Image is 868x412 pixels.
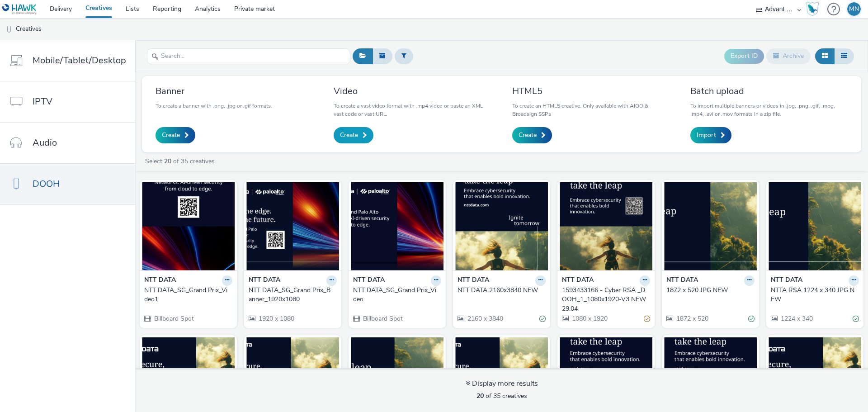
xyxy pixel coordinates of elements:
div: Display more results [466,379,538,389]
img: NTT DATA_SG_Grand Prix_Video1 visual [142,182,235,270]
span: Create [519,131,537,140]
h3: Video [334,85,491,97]
div: NTT DATA_SG_Grand Prix_Video [353,286,438,304]
span: 1224 x 340 [780,314,813,323]
div: NTT DATA_SG_Grand Prix_Video1 [144,286,229,304]
strong: NTT DATA [562,275,594,286]
span: Mobile/Tablet/Desktop [33,54,126,67]
input: Search... [147,48,350,64]
strong: 20 [476,392,484,400]
button: Export ID [724,49,764,63]
img: NTT DATA_SG_Grand Prix_Video visual [351,182,443,270]
img: NTT DATA 2160x3840 NEW visual [455,182,548,270]
a: NTT DATA_SG_Grand Prix_Video [353,286,441,304]
img: NTT DATA_SG_Grand Prix_Banner_1920x1080 visual [246,182,339,270]
p: To create a vast video format with .mp4 video or paste an XML vast code or vast URL. [334,102,491,118]
a: Create [334,127,373,143]
div: 1872 x 520 JPG NEW [666,286,751,295]
span: IPTV [33,95,52,108]
span: of 35 creatives [476,392,527,400]
a: NTT DATA_SG_Grand Prix_Video1 [144,286,232,304]
a: NTT DATA 2160x3840 NEW [458,286,546,295]
strong: NTT DATA [353,275,385,286]
div: MN [849,2,859,16]
button: Table [834,48,854,64]
strong: NTT DATA [666,275,698,286]
a: 1593433166 - Cyber RSA _DOOH_1_1080x1920-V3 NEW 29.04 [562,286,650,313]
img: Hawk Academy [806,2,819,16]
img: dooh [5,25,14,34]
strong: NTT DATA [144,275,176,286]
h3: HTML5 [512,85,670,97]
a: Create [156,127,195,143]
img: 1872 x 520 JPG NEW visual [664,182,757,270]
p: To create an HTML5 creative. Only available with AIOO & Broadsign SSPs [512,102,670,118]
span: Billboard Spot [153,314,194,323]
a: 1872 x 520 JPG NEW [666,286,755,295]
h3: Banner [156,85,272,97]
div: NTTA RSA 1224 x 340 JPG NEW [771,286,855,304]
strong: NTT DATA [249,275,280,286]
img: 1593433166 - Cyber RSA _DOOH_1_1080x1920-V3 NEW 29.04 visual [560,182,652,270]
div: NTT DATA 2160x3840 NEW [458,286,542,295]
span: Audio [33,136,57,149]
span: DOOH [33,177,60,190]
a: Create [512,127,552,143]
p: To import multiple banners or videos in .jpg, .png, .gif, .mpg, .mp4, .avi or .mov formats in a z... [690,102,848,118]
span: 2160 x 3840 [467,314,503,323]
button: Archive [766,48,811,64]
span: Create [162,131,180,140]
p: To create a banner with .png, .jpg or .gif formats. [156,102,272,110]
div: 1593433166 - Cyber RSA _DOOH_1_1080x1920-V3 NEW 29.04 [562,286,646,313]
span: 1872 x 520 [675,314,708,323]
strong: NTT DATA [458,275,489,286]
div: Valid [748,314,755,324]
a: NTTA RSA 1224 x 340 JPG NEW [771,286,859,304]
h3: Batch upload [690,85,848,97]
div: Valid [853,314,859,324]
span: Billboard Spot [362,314,403,323]
button: Grid [815,48,835,64]
span: Import [697,131,716,140]
img: undefined Logo [2,4,37,15]
div: Valid [539,314,546,324]
img: NTTA RSA 1224 x 340 JPG NEW visual [769,182,861,270]
a: Select of 35 creatives [144,157,218,166]
span: 1920 x 1080 [258,314,294,323]
a: Import [690,127,731,143]
span: Create [340,131,358,140]
div: Partially valid [644,314,650,324]
a: NTT DATA_SG_Grand Prix_Banner_1920x1080 [249,286,337,304]
strong: NTT DATA [771,275,802,286]
strong: 20 [164,157,171,166]
a: Hawk Academy [806,2,823,16]
span: 1080 x 1920 [571,314,608,323]
div: NTT DATA_SG_Grand Prix_Banner_1920x1080 [249,286,333,304]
